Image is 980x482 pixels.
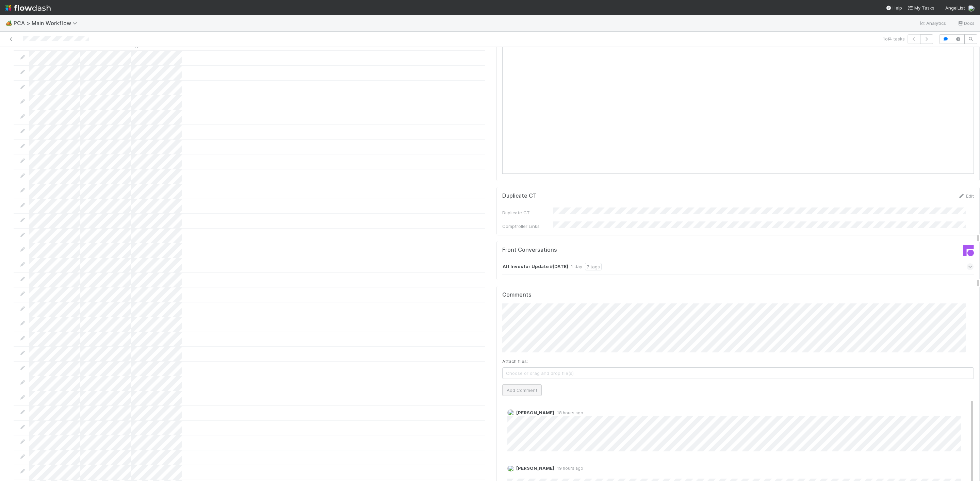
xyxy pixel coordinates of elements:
a: Docs [957,19,975,27]
span: 19 hours ago [554,466,583,471]
img: logo-inverted-e16ddd16eac7371096b0.svg [5,2,51,14]
span: AngelList [945,5,965,11]
img: front-logo-b4b721b83371efbadf0a.svg [963,245,974,256]
h5: Comments [502,292,974,298]
h5: Front Conversations [502,247,733,253]
a: My Tasks [908,4,934,11]
img: avatar_cd4e5e5e-3003-49e5-bc76-fd776f359de9.png [507,409,514,416]
div: Duplicate CT [502,209,553,216]
span: [PERSON_NAME] [516,465,554,471]
a: Edit [958,193,974,199]
h5: Duplicate CT [502,193,537,199]
a: Analytics [919,19,946,27]
span: My Tasks [908,5,934,11]
div: Help [886,4,902,11]
span: Choose or drag and drop file(s) [503,368,974,379]
span: [PERSON_NAME] [516,410,554,415]
strong: Alt Investor Update #[DATE] [503,263,568,270]
div: 1 day [571,263,582,270]
div: 7 tags [585,263,602,270]
button: Add Comment [502,384,542,396]
img: avatar_d7f67417-030a-43ce-a3ce-a315a3ccfd08.png [507,465,514,472]
span: 🏕️ [5,20,12,26]
span: 1 of 4 tasks [883,35,905,42]
label: Attach files: [502,358,528,365]
span: 18 hours ago [554,410,583,415]
span: PCA > Main Workflow [14,20,81,27]
img: avatar_d7f67417-030a-43ce-a3ce-a315a3ccfd08.png [968,5,975,12]
div: Comptroller Links [502,223,553,230]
